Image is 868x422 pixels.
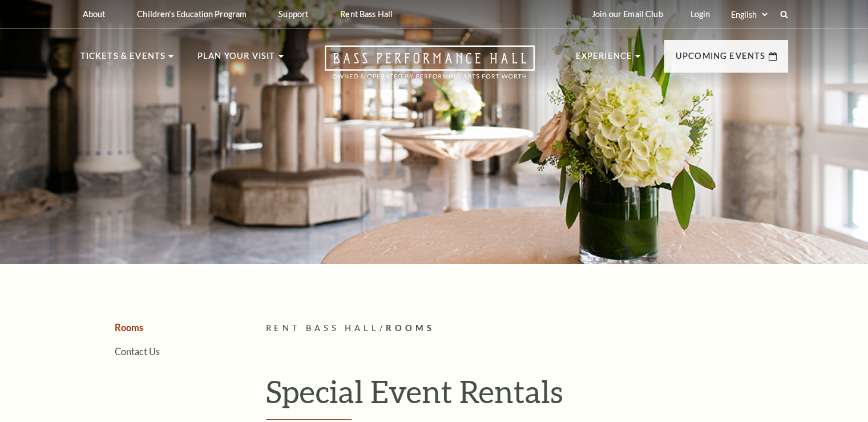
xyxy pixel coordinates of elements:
[266,321,788,336] p: /
[80,49,166,70] p: Tickets & Events
[278,9,308,19] p: Support
[115,322,143,333] a: Rooms
[137,9,247,19] p: Children's Education Program
[266,373,788,420] h1: Special Event Rentals
[676,49,766,70] p: Upcoming Events
[729,9,769,20] select: Select:
[197,49,276,70] p: Plan Your Visit
[115,346,160,357] a: Contact Us
[576,49,633,70] p: Experience
[266,323,380,333] span: Rent Bass Hall
[83,9,106,19] p: About
[340,9,393,19] p: Rent Bass Hall
[386,323,435,333] span: Rooms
